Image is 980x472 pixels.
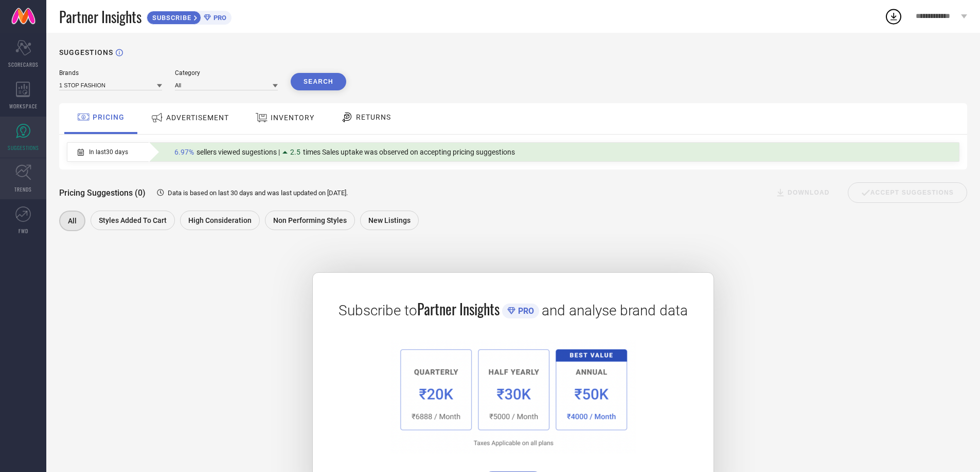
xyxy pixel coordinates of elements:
[174,148,194,156] span: 6.97%
[273,216,347,224] span: Non Performing Styles
[93,113,124,121] span: PRICING
[197,148,280,156] span: sellers viewed sugestions |
[188,216,252,224] span: High Consideration
[848,182,967,203] div: Accept Suggestions
[542,302,688,319] span: and analyse brand data
[169,145,520,159] div: Percentage of sellers who have viewed suggestions for the current Insight Type
[338,302,417,319] span: Subscribe to
[417,298,500,319] span: Partner Insights
[356,113,391,121] span: RETURNS
[290,148,300,156] span: 2.5
[59,188,146,198] span: Pricing Suggestions (0)
[99,216,167,224] span: Styles Added To Cart
[59,48,113,56] h1: SUGGESTIONS
[9,102,38,110] span: WORKSPACE
[59,69,162,77] div: Brands
[19,227,28,235] span: FWD
[8,61,39,68] span: SCORECARDS
[68,217,77,225] span: All
[884,7,903,26] div: Open download list
[89,148,128,156] span: In last 30 days
[147,14,194,22] span: SUBSCRIBE
[168,189,348,197] span: Data is based on last 30 days and was last updated on [DATE] .
[59,6,141,27] span: Partner Insights
[390,340,635,454] img: 1a6fb96cb29458d7132d4e38d36bc9c7.png
[303,148,515,156] span: times Sales uptake was observed on accepting pricing suggestions
[175,69,278,77] div: Category
[14,185,32,193] span: TRENDS
[147,8,231,25] a: SUBSCRIBEPRO
[271,114,314,122] span: INVENTORY
[166,114,229,122] span: ADVERTISEMENT
[211,14,226,22] span: PRO
[368,216,411,224] span: New Listings
[8,144,39,152] span: SUGGESTIONS
[291,73,346,90] button: Search
[515,306,534,316] span: PRO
